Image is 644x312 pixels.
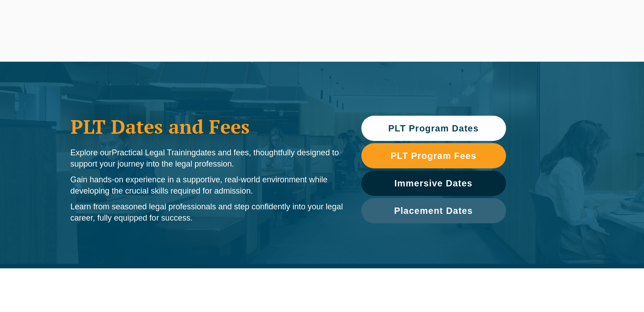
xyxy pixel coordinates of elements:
span: Immersive Dates [395,179,473,188]
p: Gain hands-on experience in a supportive, real-world environment while developing the crucial ski... [71,174,343,197]
span: PLT Program Fees [391,151,476,160]
span: Practical Legal Training [112,148,196,157]
h1: PLT Dates and Fees [71,115,343,138]
p: Learn from seasoned legal professionals and step confidently into your legal career, fully equipp... [71,201,343,224]
a: Immersive Dates [361,171,506,196]
span: Placement Dates [394,206,473,215]
a: Placement Dates [361,198,506,223]
a: PLT Program Fees [361,143,506,168]
p: Explore our dates and fees, thoughtfully designed to support your journey into the legal profession. [71,147,343,170]
span: PLT Program Dates [388,124,479,133]
a: PLT Program Dates [361,116,506,141]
